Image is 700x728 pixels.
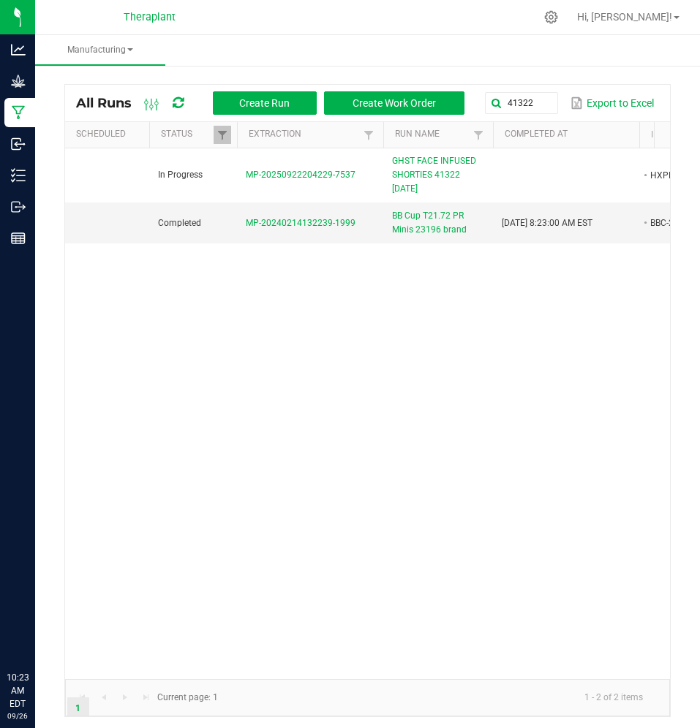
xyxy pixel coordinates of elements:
a: Manufacturing [35,35,165,66]
a: Page 1 [67,697,89,719]
span: Hi, [PERSON_NAME]! [577,11,672,23]
inline-svg: Inbound [11,137,26,151]
a: Filter [214,126,231,144]
span: BB Cup T21.72 PR Minis 23196 brand [392,209,484,237]
button: Export to Excel [567,91,658,115]
inline-svg: Grow [11,74,26,88]
a: Filter [360,126,377,144]
inline-svg: Outbound [11,200,26,214]
button: Create Run [213,91,317,115]
a: Filter [470,126,487,144]
inline-svg: Analytics [11,42,26,57]
a: Run NameSortable [395,129,469,140]
span: MP-20240214132239-1999 [246,218,355,228]
div: Manage settings [542,10,560,24]
a: ExtractionSortable [249,129,359,140]
kendo-pager-info: 1 - 2 of 2 items [227,686,655,710]
a: ScheduledSortable [76,129,143,140]
span: MP-20250922204229-7537 [246,170,355,180]
span: Create Work Order [353,97,436,109]
input: Search [485,92,558,114]
inline-svg: Inventory [11,168,26,183]
inline-svg: Manufacturing [11,105,26,120]
span: In Progress [158,170,203,180]
a: Completed AtSortable [505,129,633,140]
span: Manufacturing [35,44,165,56]
div: All Runs [76,91,475,115]
button: Create Work Order [324,91,464,115]
iframe: Resource center [15,611,59,655]
span: Theraplant [124,11,176,23]
span: Create Run [239,97,290,109]
span: [DATE] 8:23:00 AM EST [502,218,592,228]
a: StatusSortable [161,129,213,140]
inline-svg: Reports [11,231,26,246]
kendo-pager: Current page: 1 [65,679,670,716]
span: GHST FACE INFUSED SHORTIES 41322 [DATE] [392,154,484,197]
p: 10:23 AM EDT [7,671,29,710]
span: Completed [158,218,201,228]
p: 09/26 [7,710,29,721]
